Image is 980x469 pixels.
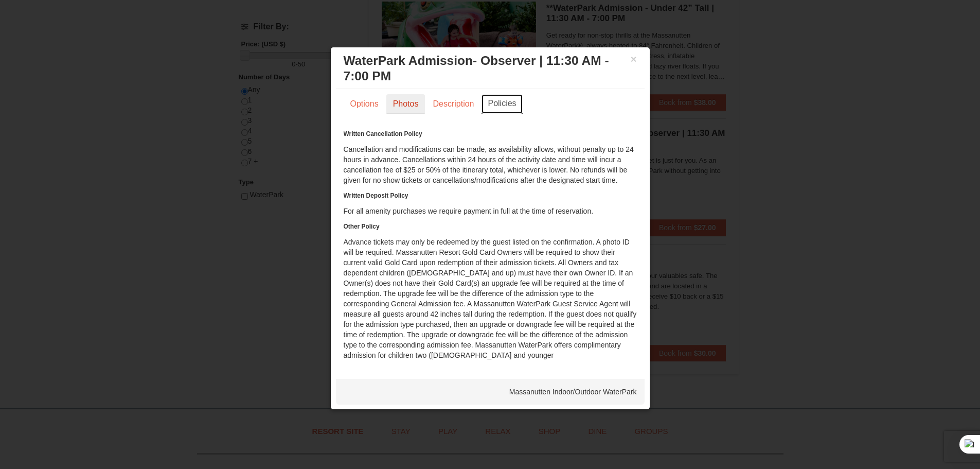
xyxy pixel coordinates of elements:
[426,94,480,114] a: Description
[344,221,637,232] h6: Other Policy
[344,190,637,201] h6: Written Deposit Policy
[631,54,637,64] button: ×
[386,94,425,114] a: Photos
[482,94,522,114] a: Policies
[336,379,645,405] div: Massanutten Indoor/Outdoor WaterPark
[344,129,637,139] h6: Written Cancellation Policy
[344,129,637,360] div: Cancellation and modifications can be made, as availability allows, without penalty up to 24 hour...
[344,53,637,84] h3: WaterPark Admission- Observer | 11:30 AM - 7:00 PM
[344,94,385,114] a: Options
